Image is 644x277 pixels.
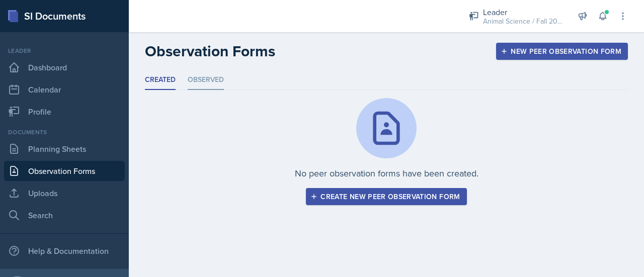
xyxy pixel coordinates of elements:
[496,43,628,60] button: New Peer Observation Form
[4,102,125,122] a: Profile
[145,42,275,60] h2: Observation Forms
[4,183,125,203] a: Uploads
[188,70,224,90] li: Observed
[4,161,125,181] a: Observation Forms
[4,205,125,225] a: Search
[145,70,176,90] li: Created
[295,166,478,180] p: No peer observation forms have been created.
[483,6,563,18] div: Leader
[4,57,125,77] a: Dashboard
[306,188,466,205] button: Create new peer observation form
[4,128,125,137] div: Documents
[483,16,563,27] div: Animal Science / Fall 2024
[503,47,621,55] div: New Peer Observation Form
[4,79,125,100] a: Calendar
[312,193,460,201] div: Create new peer observation form
[4,46,125,55] div: Leader
[4,139,125,159] a: Planning Sheets
[4,241,125,261] div: Help & Documentation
